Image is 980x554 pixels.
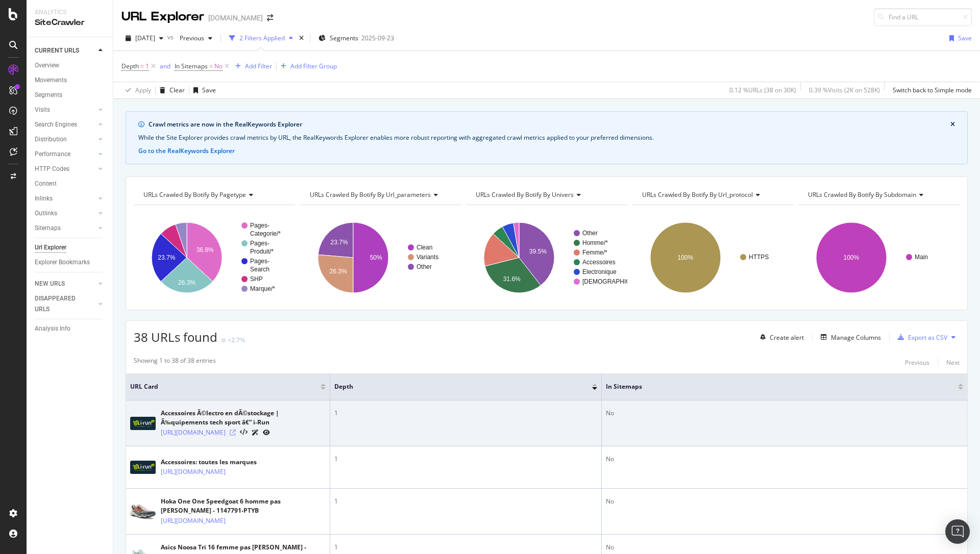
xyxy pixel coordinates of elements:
div: Analysis Info [35,323,70,334]
text: Marque/* [250,285,275,292]
div: NEW URLS [35,279,65,289]
text: 26.3% [329,268,347,275]
span: Previous [176,34,204,42]
text: Pages- [250,240,269,247]
button: and [160,61,170,71]
button: Add Filter [231,60,272,72]
img: main image [130,461,156,474]
button: Segments2025-09-23 [314,30,398,46]
div: Showing 1 to 38 of 38 entries [134,356,216,368]
span: 38 URLs found [134,329,217,345]
text: Accessoires [582,259,616,266]
div: Crawl metrics are now in the RealKeywords Explorer [149,120,950,129]
span: No [214,59,223,73]
a: Visit Online Page [230,430,236,436]
a: Url Explorer [35,242,106,253]
div: No [606,409,963,418]
div: Switch back to Simple mode [893,86,972,94]
button: Manage Columns [817,331,881,343]
a: Segments [35,90,106,100]
a: Content [35,179,106,189]
div: Apply [135,86,151,94]
text: Categorie/* [250,230,281,237]
div: Manage Columns [831,333,881,342]
a: [URL][DOMAIN_NAME] [161,467,226,477]
div: 0.12 % URLs ( 38 on 30K ) [729,86,796,94]
div: DISAPPEARED URLS [35,293,86,315]
button: Create alert [756,329,804,345]
div: +2.7% [228,336,245,344]
span: In Sitemaps [606,382,943,391]
button: Previous [176,30,216,46]
div: HTTP Codes [35,164,69,174]
span: URLs Crawled By Botify By pagetype [143,190,246,199]
div: info banner [126,111,968,164]
a: [URL][DOMAIN_NAME] [161,516,226,526]
button: Add Filter Group [277,60,337,72]
a: AI Url Details [252,427,259,438]
text: 31.6% [503,275,521,283]
h4: URLs Crawled By Botify By univers [474,187,618,203]
div: Visits [35,105,50,115]
div: 1 [334,409,597,418]
span: Segments [330,34,358,42]
div: Explorer Bookmarks [35,257,90,268]
h4: URLs Crawled By Botify By pagetype [141,187,286,203]
a: Distribution [35,134,95,145]
button: Apply [121,82,151,98]
a: Search Engines [35,119,95,130]
span: URLs Crawled By Botify By url_protocol [642,190,753,199]
button: close banner [948,118,958,131]
a: Overview [35,60,106,71]
div: 1 [334,455,597,464]
button: Export as CSV [894,329,947,345]
span: vs [167,33,176,41]
text: SHP [250,275,263,283]
text: Other [416,263,432,270]
a: URL Inspection [263,427,270,438]
svg: A chart. [134,213,295,302]
span: = [140,62,144,70]
span: URLs Crawled By Botify By univers [476,190,574,199]
button: 2 Filters Applied [225,30,297,46]
div: SiteCrawler [35,17,105,29]
div: Outlinks [35,208,57,219]
div: No [606,497,963,506]
h4: URLs Crawled By Botify By subdomain [806,187,950,203]
a: NEW URLS [35,279,95,289]
div: Previous [905,358,929,367]
text: Electronique [582,268,617,275]
text: 23.7% [158,254,175,261]
a: Visits [35,105,95,115]
text: Pages- [250,258,269,265]
text: Clean [416,244,432,251]
div: Export as CSV [908,333,947,342]
div: and [160,62,170,70]
a: [URL][DOMAIN_NAME] [161,427,226,438]
div: Next [946,358,960,367]
div: Ouvrir le Messenger Intercom [945,519,970,544]
img: Equal [222,339,226,342]
div: 0.39 % Visits ( 2K on 528K ) [809,86,880,94]
div: Performance [35,149,70,160]
div: Sitemaps [35,223,61,234]
text: Main [915,254,928,261]
div: arrow-right-arrow-left [267,14,273,21]
text: 26.3% [178,279,195,286]
span: URL Card [130,382,318,391]
div: CURRENT URLS [35,45,79,56]
text: Variants [416,254,438,261]
button: Save [945,30,972,46]
button: Previous [905,356,929,368]
text: Homme/* [582,239,608,246]
text: [DEMOGRAPHIC_DATA] [582,278,651,285]
a: Analysis Info [35,323,106,334]
div: A chart. [798,213,960,302]
span: Depth [334,382,577,391]
a: DISAPPEARED URLS [35,293,95,315]
svg: A chart. [300,213,461,302]
div: Content [35,179,57,189]
div: Movements [35,75,67,86]
svg: A chart. [466,213,627,302]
